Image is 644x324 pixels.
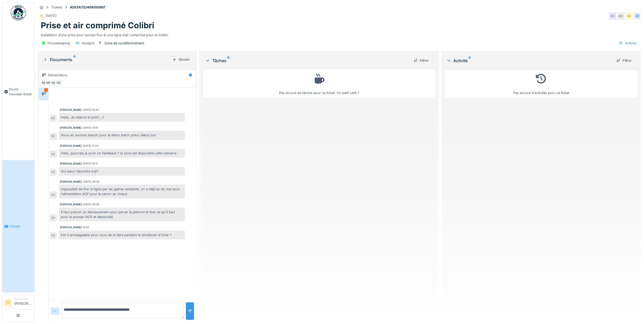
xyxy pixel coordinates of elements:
div: impossible de tirer la ligne par les gaines existante, on a déjà eu du mal pour l'alimentation AC... [59,185,185,198]
div: Documents [43,57,170,63]
img: Badge_color-CXgf-gQk.svg [11,5,26,20]
div: Demandeur [14,297,32,301]
div: [PERSON_NAME] [60,144,82,148]
div: Qui peux répondre svp? [59,167,185,176]
div: Hello, pourrais je avoir un feedback ? la zone est disponible cette semaine. [59,149,185,158]
div: NZ [55,79,62,86]
div: [PERSON_NAME] [60,180,82,184]
span: Tickets [9,224,32,229]
div: Tickets [51,5,62,10]
sup: 0 [469,58,471,64]
div: [DATE] 11:44 [83,144,99,148]
div: 1 [44,88,48,92]
div: NZ [50,133,57,140]
div: [PERSON_NAME] [60,162,82,166]
div: GD [634,12,641,20]
div: Ajouter [170,56,192,63]
div: [DATE] 08:29 [83,180,99,184]
div: MK [609,12,616,20]
div: MK [618,12,625,20]
strong: #2024/12/408/00697 [68,5,107,10]
div: Zone de conditionnement [104,41,144,46]
div: [PERSON_NAME] [60,108,82,112]
div: BB [40,79,47,86]
div: Installation d’une prise pour pompe flux et une ligne d’air comprimé pour la Colibri [41,31,638,37]
div: RH [50,191,57,198]
div: Pas encore de tâches pour ce ticket. Un petit café ? [207,72,432,95]
div: Pas encore d'activités pour ce ticket [448,72,635,95]
div: NZ [50,151,57,158]
div: Est-il envisageable pour vous de le faire pendant le shutdown d'hiver ? [59,231,185,239]
div: Actions [616,39,639,47]
div: [PERSON_NAME] [60,202,82,206]
div: ND [50,79,57,86]
div: Il faut prévoir un déclassement pour percer le plafond et tirer ce qu'il faut pour la pompe (ACP ... [59,208,185,221]
div: NZ [50,169,57,176]
div: Demandeurs [48,73,67,77]
div: Tâches [205,58,410,64]
div: RH [50,214,57,221]
li: BB [4,299,12,306]
a: BB Demandeur[PERSON_NAME] [4,297,32,309]
div: [DATE] [46,13,57,18]
div: Filtrer [614,57,634,64]
div: Hello, Je relance le point ;-) [59,113,185,122]
div: Nous en aurions besoin pour le demo batch prévu début juin [59,131,185,140]
div: Activité [446,58,612,64]
div: 12:00 [83,225,89,229]
div: [DATE] 08:29 [83,202,99,206]
h1: Prise et air comprimé Colibri [41,21,154,30]
div: [DATE] 10:43 [83,108,99,112]
div: [DATE] 10:51 [83,126,98,130]
div: [DATE] 16:17 [83,162,98,166]
a: Tickets [2,160,34,292]
div: NZ [50,115,57,122]
div: Assigné [82,41,94,46]
div: [PERSON_NAME] [60,126,82,130]
div: NZ [50,232,57,239]
div: ND [626,12,633,20]
a: Ouvrir nouveau ticket [2,23,34,160]
div: [PERSON_NAME] [60,225,82,229]
li: [PERSON_NAME] [14,297,32,308]
div: Housekeeping [48,41,70,46]
span: Ouvrir nouveau ticket [9,87,32,97]
sup: 0 [227,58,230,64]
sup: 0 [73,57,76,63]
div: MK [45,79,52,86]
div: Filtrer [412,57,431,64]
